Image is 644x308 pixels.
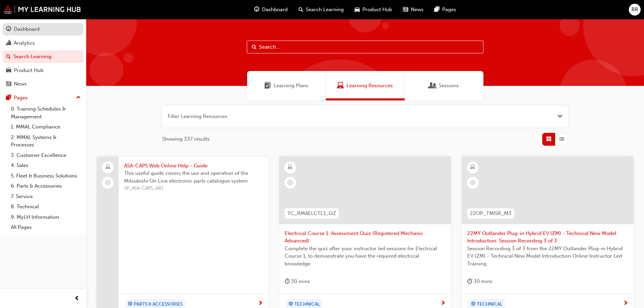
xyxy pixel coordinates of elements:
span: ASA-CAPS Web Online Help - Guide [124,162,263,170]
div: 30 mins [467,277,493,286]
span: Showing 337 results [162,135,210,143]
div: Analytics [14,39,35,47]
img: mmal [3,5,81,14]
span: car-icon [355,5,360,14]
span: duration-icon [285,277,290,286]
button: Pages [3,92,84,104]
a: guage-iconDashboard [249,3,293,17]
span: search-icon [6,54,11,60]
a: news-iconNews [398,3,429,17]
span: Search [252,43,257,51]
span: Learning Resources [347,82,393,90]
span: guage-icon [254,5,259,14]
a: 4. Sales [8,160,84,171]
span: RR [631,6,638,14]
a: 7. Service [8,191,84,202]
a: Learning ResourcesLearning Resources [326,71,405,100]
div: Dashboard [14,25,40,33]
span: Dashboard [262,6,288,14]
a: 6. Parts & Accessories [8,181,84,191]
span: car-icon [6,68,11,74]
span: news-icon [403,5,408,14]
span: pages-icon [434,5,439,14]
span: news-icon [6,81,11,87]
span: next-icon [440,301,446,307]
a: 8. Technical [8,202,84,212]
span: up-icon [76,93,81,102]
span: Search Learning [306,6,344,14]
span: learningRecordVerb_NONE-icon [287,180,293,186]
a: Search Learning [3,50,84,63]
a: 0. Training Schedules & Management [8,104,84,122]
a: Dashboard [3,23,84,35]
button: RR [629,4,641,16]
span: News [411,6,424,14]
a: Analytics [3,37,84,49]
span: next-icon [623,301,628,307]
span: Pages [442,6,456,14]
a: Learning PlansLearning Plans [247,71,326,100]
a: pages-iconPages [429,3,461,17]
span: chart-icon [6,40,11,46]
a: 2. MMAL Systems & Processes [8,132,84,150]
span: List [559,135,564,143]
span: learningResourceType_ELEARNING-icon [470,163,475,172]
span: 22MY Outlander Plug-in Hybrid EV (ZM) - Technical New Model Introduction: Session Recording 3 of 3 [467,230,628,245]
div: Pages [14,94,28,102]
a: News [3,78,84,90]
span: 22OP_TMISR_M3 [470,210,511,217]
span: Complete the quiz after your instructor led sessions for Electrical Course 1, to demonstrate you ... [285,245,446,268]
span: search-icon [299,5,303,14]
div: Product Hub [14,67,44,74]
span: next-icon [258,301,263,307]
span: Sessions [429,82,436,90]
a: 3. Customer Excellence [8,150,84,161]
a: Product Hub [3,64,84,77]
span: SP_ASA-CAPS_AR1 [124,185,263,192]
button: DashboardAnalyticsSearch LearningProduct HubNews [3,22,84,92]
span: learningRecordVerb_NONE-icon [105,180,111,186]
span: prev-icon [74,294,79,303]
input: Search... [247,41,483,53]
span: Sessions [439,82,459,90]
span: duration-icon [467,277,472,286]
span: pages-icon [6,95,11,101]
span: Grid [546,135,551,143]
span: This useful guide covers the use and operation of the Mitsubishi On Line electronic parts catalog... [124,169,263,185]
a: car-iconProduct Hub [349,3,398,17]
span: Learning Plans [264,82,271,90]
div: News [14,80,27,88]
a: All Pages [8,222,84,233]
span: Learning Plans [274,82,308,90]
span: Electrical Course 1: Assessment Quiz (Registered Mechanic Advanced) [285,230,446,245]
span: learningRecordVerb_NONE-icon [470,180,476,186]
span: learningResourceType_ELEARNING-icon [288,163,292,172]
span: laptop-icon [105,163,110,172]
a: SessionsSessions [405,71,483,100]
span: guage-icon [6,26,11,32]
button: Open the filter [557,113,563,120]
span: TC_RMAELCTL1_QZ [287,210,336,217]
div: 30 mins [285,277,310,286]
span: Product Hub [362,6,392,14]
a: 1. MMAL Compliance [8,122,84,132]
a: 9. MyLH Information [8,212,84,222]
span: Session Recording 3 of 3 from the 22MY Outlander Plug-in Hybrid EV (ZM) - Technical New Model Int... [467,245,628,268]
a: search-iconSearch Learning [293,3,349,17]
span: Learning Resources [337,82,344,90]
a: 5. Fleet & Business Solutions [8,171,84,181]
